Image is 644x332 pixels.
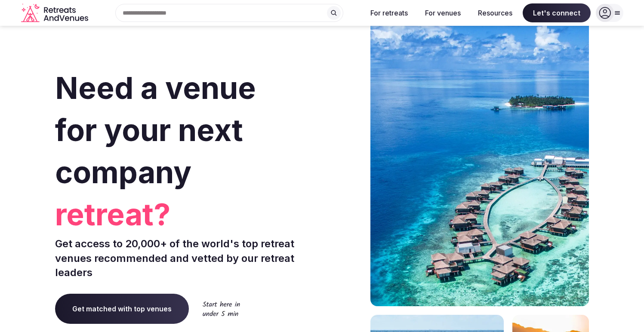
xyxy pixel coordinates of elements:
a: Visit the homepage [21,3,90,23]
img: Start here in under 5 min [203,301,240,316]
button: For retreats [364,3,415,22]
a: Get matched with top venues [55,294,189,324]
span: Let's connect [523,3,591,22]
svg: Retreats and Venues company logo [21,3,90,23]
button: Resources [471,3,519,22]
span: Need a venue for your next company [55,70,256,191]
span: retreat? [55,194,319,236]
button: For venues [418,3,468,22]
p: Get access to 20,000+ of the world's top retreat venues recommended and vetted by our retreat lea... [55,237,319,280]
